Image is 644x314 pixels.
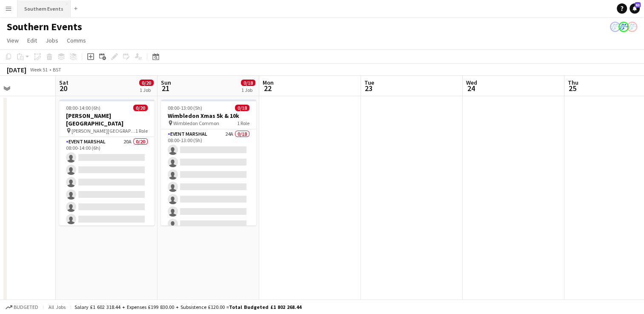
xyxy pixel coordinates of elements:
[59,79,69,86] span: Sat
[7,66,26,74] div: [DATE]
[47,304,67,310] span: All jobs
[63,35,89,46] a: Comms
[14,304,38,310] span: Budgeted
[7,20,82,33] h1: Southern Events
[364,79,374,86] span: Tue
[627,22,637,32] app-user-avatar: RunThrough Events
[42,35,62,46] a: Jobs
[4,303,40,312] button: Budgeted
[241,87,255,93] div: 1 Job
[466,79,477,86] span: Wed
[263,79,274,86] span: Mon
[7,37,19,44] span: View
[168,105,202,111] span: 08:00-13:00 (5h)
[72,128,135,134] span: [PERSON_NAME][GEOGRAPHIC_DATA]
[229,304,301,310] span: Total Budgeted £1 802 268.44
[630,3,640,14] a: 63
[59,100,155,226] app-job-card: 08:00-14:00 (6h)0/20[PERSON_NAME][GEOGRAPHIC_DATA] [PERSON_NAME][GEOGRAPHIC_DATA]1 RoleEvent Mars...
[24,35,40,46] a: Edit
[66,105,100,111] span: 08:00-14:00 (6h)
[567,83,578,93] span: 25
[237,120,249,126] span: 1 Role
[465,83,477,93] span: 24
[58,83,69,93] span: 20
[363,83,374,93] span: 23
[235,105,249,111] span: 0/18
[139,80,154,86] span: 0/20
[135,128,148,134] span: 1 Role
[17,0,71,17] button: Southern Events
[241,80,255,86] span: 0/18
[635,2,641,8] span: 63
[46,37,58,44] span: Jobs
[67,37,86,44] span: Comms
[74,304,301,310] div: Salary £1 602 318.44 + Expenses £199 830.00 + Subsistence £120.00 =
[28,66,49,73] span: Week 51
[161,100,256,226] app-job-card: 08:00-13:00 (5h)0/18Wimbledon Xmas 5k & 10k Wimbledon Common1 RoleEvent Marshal24A0/1808:00-13:00...
[618,22,629,32] app-user-avatar: RunThrough Events
[53,66,61,73] div: BST
[161,112,256,120] h3: Wimbledon Xmas 5k & 10k
[3,35,22,46] a: View
[173,120,219,126] span: Wimbledon Common
[133,105,148,111] span: 0/20
[568,79,578,86] span: Thu
[161,79,171,86] span: Sun
[261,83,274,93] span: 22
[27,37,37,44] span: Edit
[59,112,155,127] h3: [PERSON_NAME][GEOGRAPHIC_DATA]
[140,87,153,93] div: 1 Job
[160,83,171,93] span: 21
[610,22,620,32] app-user-avatar: RunThrough Events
